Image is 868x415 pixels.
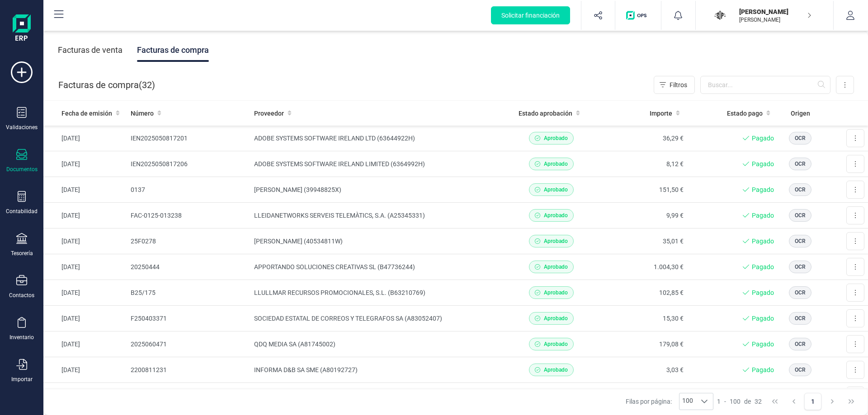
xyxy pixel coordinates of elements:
[596,383,687,409] td: 26,18 €
[752,159,774,168] span: Pagado
[43,357,127,383] td: [DATE]
[250,254,505,280] td: APPORTANDO SOLUCIONES CREATIVAS SL (B47736244)
[596,203,687,228] td: 9,99 €
[250,151,505,177] td: ADOBE SYSTEMS SOFTWARE IRELAND LIMITED (6364992H)
[6,166,38,173] div: Documentos
[700,76,830,94] input: Buscar...
[250,280,505,306] td: LLULLMAR RECURSOS PROMOCIONALES, S.L. (B63210769)
[795,340,806,348] span: OCR
[795,366,806,374] span: OCR
[43,383,127,409] td: [DATE]
[795,289,806,297] span: OCR
[544,134,568,142] span: Aprobado
[752,314,774,323] span: Pagado
[544,211,568,219] span: Aprobado
[843,393,860,410] button: Last Page
[250,177,505,203] td: [PERSON_NAME] (39948825X)
[544,340,568,348] span: Aprobado
[739,7,811,16] p: [PERSON_NAME]
[679,393,696,410] span: 100
[744,397,751,406] span: de
[544,237,568,245] span: Aprobado
[739,16,811,23] p: [PERSON_NAME]
[795,314,806,322] span: OCR
[127,228,251,254] td: 25F0278
[795,237,806,245] span: OCR
[250,306,505,331] td: SOCIEDAD ESTATAL DE CORREOS Y TELEGRAFOS SA (A83052407)
[127,306,251,331] td: F250403371
[707,1,822,30] button: JO[PERSON_NAME][PERSON_NAME]
[791,109,810,118] span: Origen
[250,357,505,383] td: INFORMA D&B SA SME (A80192727)
[13,14,31,43] img: Logo Finanedi
[544,263,568,271] span: Aprobado
[752,237,774,246] span: Pagado
[544,160,568,168] span: Aprobado
[626,11,650,20] img: Logo de OPS
[795,211,806,219] span: OCR
[127,126,251,151] td: IEN2025050817201
[6,124,38,131] div: Validaciones
[43,306,127,331] td: [DATE]
[670,80,687,89] span: Filtros
[544,289,568,297] span: Aprobado
[596,151,687,177] td: 8,12 €
[654,76,695,94] button: Filtros
[596,357,687,383] td: 3,03 €
[752,288,774,297] span: Pagado
[11,376,33,383] div: Importar
[9,292,34,299] div: Contactos
[61,109,112,118] span: Fecha de emisión
[58,38,123,62] div: Facturas de venta
[755,397,762,406] span: 32
[544,314,568,322] span: Aprobado
[9,334,34,341] div: Inventario
[621,1,656,30] button: Logo de OPS
[596,126,687,151] td: 36,29 €
[727,109,763,118] span: Estado pago
[650,109,672,118] span: Importe
[43,228,127,254] td: [DATE]
[127,280,251,306] td: B25/175
[752,365,774,374] span: Pagado
[250,203,505,228] td: LLEIDANETWORKS SERVEIS TELEMÀTICS, S.A. (A25345331)
[596,177,687,203] td: 151,50 €
[752,134,774,143] span: Pagado
[43,151,127,177] td: [DATE]
[795,134,806,142] span: OCR
[127,357,251,383] td: 2200811231
[766,393,783,410] button: First Page
[43,177,127,203] td: [DATE]
[795,186,806,194] span: OCR
[43,254,127,280] td: [DATE]
[254,109,284,118] span: Proveedor
[626,393,713,410] div: Filas por página:
[752,262,774,271] span: Pagado
[250,126,505,151] td: ADOBE SYSTEMS SOFTWARE IRELAND LTD (63644922H)
[11,250,33,257] div: Tesorería
[6,208,38,215] div: Contabilidad
[501,11,560,20] span: Solicitar financiación
[127,203,251,228] td: FAC-0125-013238
[43,126,127,151] td: [DATE]
[250,331,505,357] td: QDQ MEDIA SA (A81745002)
[596,280,687,306] td: 102,85 €
[752,211,774,220] span: Pagado
[804,393,821,410] button: Page 1
[491,6,570,24] button: Solicitar financiación
[824,393,841,410] button: Next Page
[596,228,687,254] td: 35,01 €
[730,397,741,406] span: 100
[131,109,154,118] span: Número
[127,151,251,177] td: IEN2025050817206
[785,393,802,410] button: Previous Page
[717,397,721,406] span: 1
[127,331,251,357] td: 2025060471
[519,109,572,118] span: Estado aprobación
[127,383,251,409] td: 002739
[717,397,762,406] div: -
[710,5,730,25] img: JO
[544,186,568,194] span: Aprobado
[43,203,127,228] td: [DATE]
[127,254,251,280] td: 20250444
